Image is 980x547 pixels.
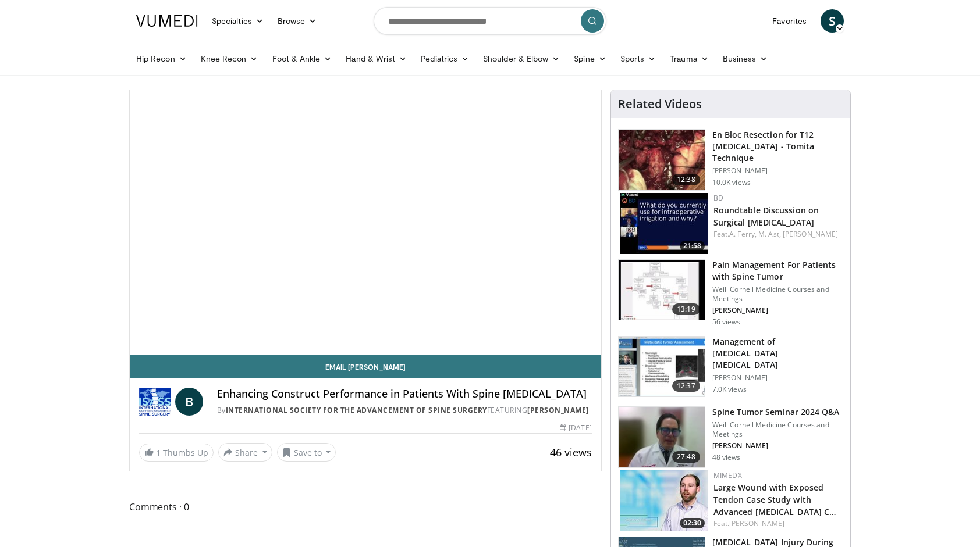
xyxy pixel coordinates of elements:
[476,47,567,70] a: Shoulder & Elbow
[194,47,265,70] a: Knee Recon
[765,9,814,33] a: Favorites
[680,241,705,251] span: 21:58
[130,355,601,378] a: Email [PERSON_NAME]
[271,9,324,33] a: Browse
[618,336,843,398] a: 12:37 Management of [MEDICAL_DATA] [MEDICAL_DATA] [PERSON_NAME] 7.0K views
[339,47,414,70] a: Hand & Wrist
[226,405,487,415] a: International Society for the Advancement of Spine Surgery
[758,229,781,239] a: M. Ast,
[613,47,663,70] a: Sports
[672,174,700,185] span: 12:38
[729,519,784,528] a: [PERSON_NAME]
[713,470,742,480] a: MIMEDX
[713,205,819,228] a: Roundtable Discussion on Surgical [MEDICAL_DATA]
[712,385,747,394] p: 7.0K views
[712,129,843,164] h3: En Bloc Resection for T12 [MEDICAL_DATA] - Tomita Technique
[567,47,613,70] a: Spine
[217,405,592,416] div: By FEATURING
[175,388,203,416] a: B
[821,9,844,33] a: S
[712,441,843,451] p: [PERSON_NAME]
[619,337,705,397] img: 794453ef-1029-426c-8d4c-227cbffecffd.150x105_q85_crop-smart_upscale.jpg
[139,444,214,462] a: 1 Thumbs Up
[560,423,591,433] div: [DATE]
[712,453,741,462] p: 48 views
[713,519,841,529] div: Feat.
[618,259,843,327] a: 13:19 Pain Management For Patients with Spine Tumor Weill Cornell Medicine Courses and Meetings [...
[620,193,708,254] a: 21:58
[716,47,775,70] a: Business
[139,388,171,416] img: International Society for the Advancement of Spine Surgery
[265,47,339,70] a: Foot & Ankle
[156,447,161,458] span: 1
[672,303,700,315] span: 13:19
[713,193,723,203] a: BD
[712,373,843,382] p: [PERSON_NAME]
[527,405,589,415] a: [PERSON_NAME]
[619,260,705,320] img: 1c08658b-1f5b-4df9-bfe4-33daba992db3.150x105_q85_crop-smart_upscale.jpg
[277,443,336,462] button: Save to
[205,9,271,33] a: Specialties
[712,306,843,315] p: [PERSON_NAME]
[663,47,716,70] a: Trauma
[729,229,757,239] a: A. Ferry,
[136,15,198,27] img: VuMedi Logo
[618,97,702,111] h4: Related Videos
[712,406,843,418] h3: Spine Tumor Seminar 2024 Q&A
[783,229,838,239] a: [PERSON_NAME]
[672,380,700,392] span: 12:37
[712,420,843,439] p: Weill Cornell Medicine Courses and Meetings
[129,47,194,70] a: Hip Recon
[618,129,843,191] a: 12:38 En Bloc Resection for T12 [MEDICAL_DATA] - Tomita Technique [PERSON_NAME] 10.0K views
[672,451,700,463] span: 27:48
[713,229,841,239] div: Feat.
[129,499,602,514] span: Comments 0
[712,178,751,187] p: 10.0K views
[680,518,705,528] span: 02:30
[374,7,606,35] input: Search topics, interventions
[217,388,592,401] h4: Enhancing Construct Performance in Patients With Spine [MEDICAL_DATA]
[620,193,708,254] img: 63b980ac-32f1-48d0-8c7b-91567b14b7c6.150x105_q85_crop-smart_upscale.jpg
[619,130,705,190] img: 290425_0002_1.png.150x105_q85_crop-smart_upscale.jpg
[712,259,843,283] h3: Pain Management For Patients with Spine Tumor
[218,443,272,462] button: Share
[712,166,843,176] p: [PERSON_NAME]
[414,47,476,70] a: Pediatrics
[712,317,741,327] p: 56 views
[712,285,843,303] p: Weill Cornell Medicine Courses and Meetings
[712,336,843,371] h3: Management of [MEDICAL_DATA] [MEDICAL_DATA]
[130,90,601,355] video-js: Video Player
[619,407,705,467] img: 008b4d6b-75f1-4d7d-bca2-6f1e4950fc2c.150x105_q85_crop-smart_upscale.jpg
[550,445,592,459] span: 46 views
[713,482,837,517] a: Large Wound with Exposed Tendon Case Study with Advanced [MEDICAL_DATA] C…
[620,470,708,531] img: 36fb20df-231b-421f-8556-b0cd568f6721.150x105_q85_crop-smart_upscale.jpg
[618,406,843,468] a: 27:48 Spine Tumor Seminar 2024 Q&A Weill Cornell Medicine Courses and Meetings [PERSON_NAME] 48 v...
[620,470,708,531] a: 02:30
